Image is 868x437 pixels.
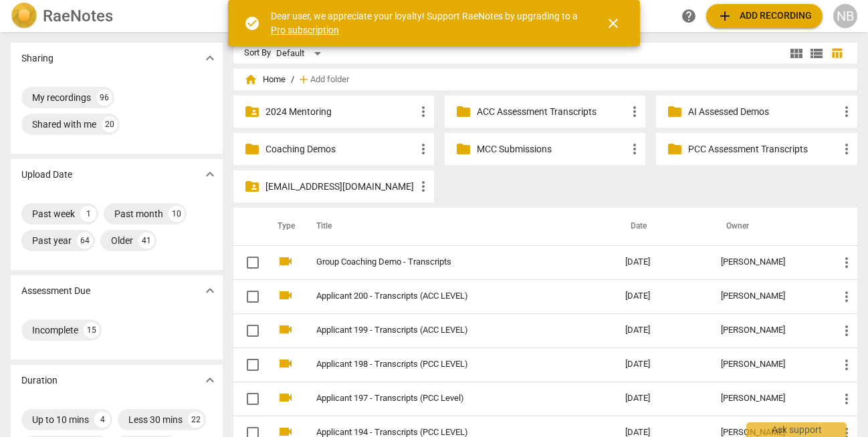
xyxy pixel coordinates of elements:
span: expand_more [202,50,218,66]
p: Upload Date [21,168,72,182]
button: NB [833,4,857,28]
p: Duration [21,374,58,388]
th: Type [267,208,300,245]
th: Date [615,208,710,245]
span: Add recording [717,8,812,24]
span: Add folder [310,75,349,85]
span: more_vert [839,104,855,120]
a: Pro subscription [271,25,339,35]
p: Sharing [21,51,53,65]
span: folder_shared [244,178,260,194]
span: home [244,73,257,86]
a: Group Coaching Demo - Transcripts [316,257,577,267]
p: Assessment Due [21,284,90,298]
span: help [681,8,697,24]
div: [PERSON_NAME] [721,257,817,267]
a: Applicant 200 - Transcripts (ACC LEVEL) [316,291,577,301]
p: MCC Submissions [477,142,627,156]
td: [DATE] [615,279,710,313]
span: more_vert [839,255,855,271]
div: Older [111,234,133,247]
div: Dear user, we appreciate your loyalty! Support RaeNotes by upgrading to a [271,9,581,37]
img: Logo [11,3,37,29]
a: Help [677,4,701,28]
span: videocam [278,390,294,406]
p: cate@canadacoachacademy.com [265,180,415,194]
div: 10 [169,206,185,222]
span: expand_more [202,283,218,299]
a: Applicant 198 - Transcripts (PCC LEVEL) [316,359,577,370]
span: Home [244,73,286,86]
span: more_vert [839,323,855,339]
span: videocam [278,253,294,269]
p: AI Assessed Demos [688,105,838,119]
span: folder [455,141,471,157]
div: [PERSON_NAME] [721,394,817,404]
div: Shared with me [32,118,96,131]
span: more_vert [839,391,855,407]
button: Table view [827,43,847,63]
span: more_vert [627,141,643,157]
td: [DATE] [615,382,710,416]
div: Past week [32,207,75,221]
p: PCC Assessment Transcripts [688,142,838,156]
span: more_vert [627,104,643,120]
button: Tile view [786,43,806,63]
span: expand_more [202,372,218,388]
div: 41 [138,233,154,249]
span: / [291,75,294,85]
span: folder [667,141,683,157]
div: 1 [80,206,96,222]
span: add [297,73,310,86]
p: Coaching Demos [265,142,415,156]
div: [PERSON_NAME] [721,325,817,335]
button: Show more [200,164,220,184]
div: Up to 10 mins [32,413,89,426]
span: folder [244,141,260,157]
span: more_vert [839,357,855,373]
div: 4 [94,412,110,428]
span: view_module [788,45,804,61]
td: [DATE] [615,347,710,382]
span: folder [455,104,471,120]
div: [PERSON_NAME] [721,359,817,370]
div: 15 [84,322,100,338]
span: more_vert [415,178,431,194]
div: [PERSON_NAME] [721,291,817,301]
span: table_chart [831,47,843,59]
div: 64 [77,233,93,249]
td: [DATE] [615,245,710,279]
span: videocam [278,287,294,303]
button: Upload [706,4,823,28]
div: Default [276,43,326,64]
span: folder [667,104,683,120]
p: 2024 Mentoring [265,105,415,119]
button: List view [806,43,827,63]
a: LogoRaeNotes [11,3,220,29]
div: Sort By [244,48,271,58]
div: Incomplete [32,323,78,337]
button: Show more [200,370,220,390]
div: My recordings [32,91,91,104]
div: Ask support [746,422,847,437]
span: add [717,8,733,24]
div: 20 [102,116,118,132]
span: expand_more [202,166,218,182]
a: Applicant 197 - Transcripts (PCC Level) [316,394,577,404]
p: ACC Assessment Transcripts [477,105,627,119]
span: more_vert [415,141,431,157]
span: check_circle [244,15,260,31]
div: 96 [96,90,112,106]
span: view_list [808,45,825,61]
button: Close [597,7,629,39]
td: [DATE] [615,313,710,347]
span: close [605,15,621,31]
span: more_vert [839,141,855,157]
div: Past month [114,207,163,221]
button: Show more [200,281,220,301]
span: videocam [278,321,294,337]
div: Past year [32,234,72,247]
span: folder_shared [244,104,260,120]
span: more_vert [415,104,431,120]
